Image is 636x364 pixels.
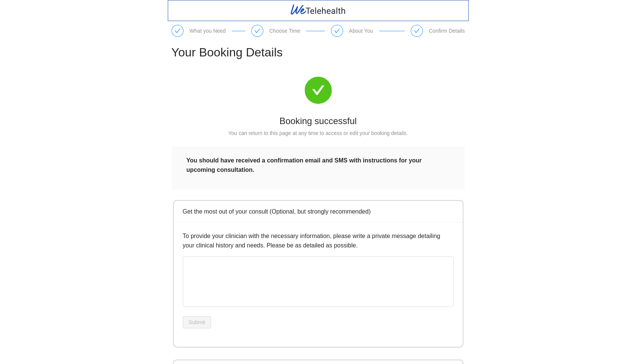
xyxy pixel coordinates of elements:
[254,28,260,34] span: check
[190,28,226,34] div: What you Need
[334,28,340,34] span: check
[290,3,346,16] img: WeTelehealth
[414,28,420,34] span: check
[183,207,454,216] div: Get the most out of your consult (Optional, but strongly recommended)
[187,157,422,173] strong: You should have received a confirmation email and SMS with instructions for your upcoming consult...
[305,77,332,104] span: check-circle
[183,231,454,250] p: To provide your clinician with the necessary information, please write a private message detailin...
[349,28,373,34] div: About You
[172,113,465,129] div: Booking successful
[172,129,465,137] div: You can return to this page at any time to access or edit your booking details.
[183,316,211,328] button: Submit
[175,28,181,34] span: check
[172,43,465,62] h1: Your Booking Details
[269,28,300,34] div: Choose Time
[429,28,465,34] div: Confirm Details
